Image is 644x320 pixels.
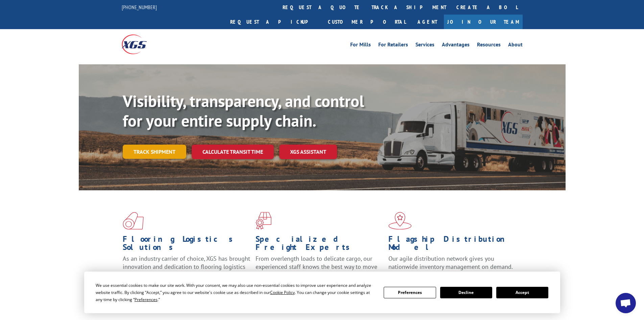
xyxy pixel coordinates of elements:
a: Customer Portal [323,15,411,29]
span: Our agile distribution network gives you nationwide inventory management on demand. [388,255,513,271]
a: [PHONE_NUMBER] [122,4,157,10]
div: Cookie Consent Prompt [84,272,560,313]
h1: Flagship Distribution Model [388,235,516,255]
button: Accept [496,287,548,298]
span: Cookie Policy [270,290,295,295]
a: For Retailers [378,42,408,49]
img: xgs-icon-total-supply-chain-intelligence-red [123,212,144,230]
button: Preferences [384,287,436,298]
div: Open chat [616,293,636,313]
a: Track shipment [123,145,186,159]
a: Join Our Team [444,15,523,29]
h1: Specialized Freight Experts [256,235,383,255]
a: Advantages [442,42,470,49]
a: Calculate transit time [192,145,274,159]
a: Services [415,42,434,49]
button: Decline [440,287,492,298]
a: XGS ASSISTANT [279,145,337,159]
a: About [508,42,523,49]
a: Resources [477,42,501,49]
a: Request a pickup [225,15,323,29]
b: Visibility, transparency, and control for your entire supply chain. [123,90,364,131]
h1: Flooring Logistics Solutions [123,235,251,255]
a: For Mills [350,42,371,49]
img: xgs-icon-flagship-distribution-model-red [388,212,412,230]
span: Preferences [135,297,158,302]
span: As an industry carrier of choice, XGS has brought innovation and dedication to flooring logistics... [123,255,250,279]
p: From overlength loads to delicate cargo, our experienced staff knows the best way to move your fr... [256,255,383,285]
div: We use essential cookies to make our site work. With your consent, we may also use non-essential ... [96,282,376,303]
a: Agent [411,15,444,29]
img: xgs-icon-focused-on-flooring-red [256,212,271,230]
